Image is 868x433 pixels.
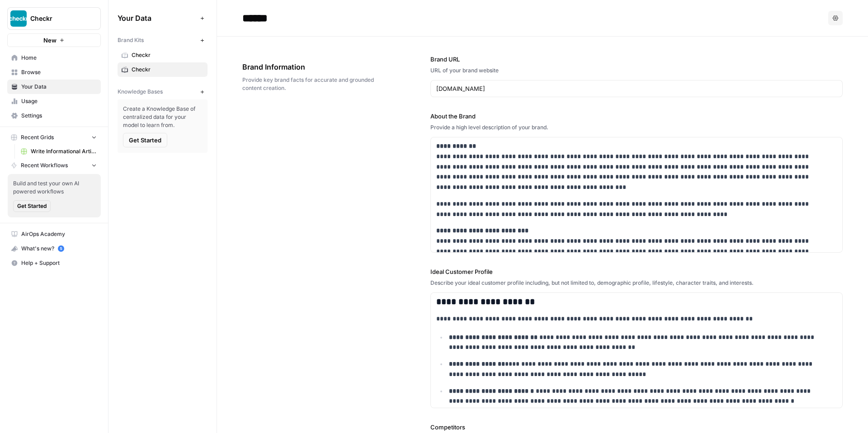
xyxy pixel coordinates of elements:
span: Help + Support [21,259,97,267]
input: www.sundaysoccer.com [436,84,837,93]
span: Checkr [30,14,85,23]
span: Usage [21,97,97,105]
a: Checkr [118,62,208,77]
a: Home [7,51,101,65]
text: 5 [60,246,62,251]
span: Browse [21,68,97,76]
a: 5 [58,245,64,252]
span: Settings [21,112,97,120]
label: About the Brand [430,112,843,121]
div: Describe your ideal customer profile including, but not limited to, demographic profile, lifestyl... [430,279,843,287]
label: Ideal Customer Profile [430,267,843,276]
a: Usage [7,94,101,108]
span: New [43,36,57,45]
button: New [7,33,101,47]
span: Write Informational Article [31,147,97,155]
img: Checkr Logo [10,10,27,27]
a: AirOps Academy [7,227,101,241]
span: Checkr [132,66,203,74]
span: Checkr [132,51,203,59]
span: Your Data [118,13,197,24]
a: Checkr [118,48,208,62]
span: Get Started [129,136,161,145]
span: Get Started [17,202,47,210]
button: Help + Support [7,256,101,270]
button: Recent Workflows [7,159,101,172]
span: Brand Kits [118,36,144,44]
label: Competitors [430,423,843,432]
a: Settings [7,108,101,123]
a: Your Data [7,80,101,94]
span: Build and test your own AI powered workflows [13,179,95,196]
span: Brand Information [242,61,380,72]
button: Get Started [13,200,51,212]
a: Browse [7,65,101,80]
a: Write Informational Article [17,144,101,159]
label: Brand URL [430,55,843,64]
span: Provide key brand facts for accurate and grounded content creation. [242,76,380,92]
span: AirOps Academy [21,230,97,238]
span: Home [21,54,97,62]
button: What's new? 5 [7,241,101,256]
div: Provide a high level description of your brand. [430,123,843,132]
button: Get Started [123,133,167,147]
div: What's new? [8,242,100,255]
button: Workspace: Checkr [7,7,101,30]
span: Recent Grids [21,133,54,141]
button: Recent Grids [7,131,101,144]
span: Create a Knowledge Base of centralized data for your model to learn from. [123,105,202,129]
span: Your Data [21,83,97,91]
div: URL of your brand website [430,66,843,75]
span: Knowledge Bases [118,88,163,96]
span: Recent Workflows [21,161,68,169]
